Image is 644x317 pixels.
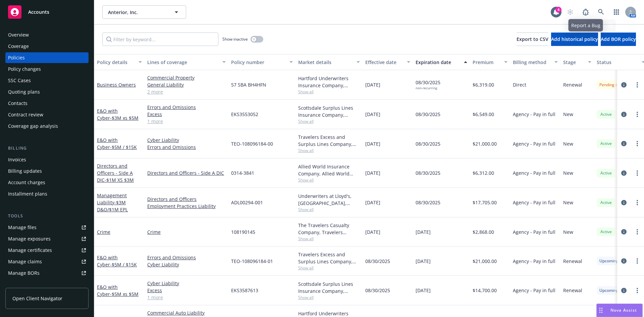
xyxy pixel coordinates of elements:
[513,81,526,88] span: Direct
[563,111,573,118] span: New
[147,74,226,81] a: Commercial Property
[365,228,380,235] span: [DATE]
[594,5,608,19] a: Search
[633,228,641,236] a: more
[147,203,226,210] a: Employment Practices Liability
[5,233,89,244] a: Manage exposures
[513,111,555,118] span: Agency - Pay in full
[470,54,510,70] button: Premium
[105,177,134,183] span: - $1M XS $3M
[413,54,470,70] button: Expiration date
[473,140,497,147] span: $21,000.00
[298,193,360,207] div: Underwriters at Lloyd's, [GEOGRAPHIC_DATA], [PERSON_NAME] of [GEOGRAPHIC_DATA], RT Specialty Insu...
[8,154,26,165] div: Invoices
[298,163,360,177] div: Allied World Insurance Company, Allied World Assurance Company (AWAC), RT Specialty Insurance Ser...
[147,254,226,261] a: Errors and Omissions
[473,81,494,88] span: $6,319.00
[231,228,255,235] span: 108190145
[8,75,31,86] div: SSC Cases
[8,30,29,40] div: Overview
[5,3,89,21] a: Accounts
[147,81,226,88] a: General Liability
[620,257,628,265] a: circleInformation
[599,229,613,235] span: Active
[620,228,628,236] a: circleInformation
[5,166,89,176] a: Billing updates
[298,75,360,89] div: Hartford Underwriters Insurance Company, Hartford Insurance Group
[5,145,89,152] div: Billing
[8,121,58,131] div: Coverage gap analysis
[147,228,226,235] a: Crime
[563,59,584,66] div: Stage
[8,222,37,233] div: Manage files
[147,111,226,118] a: Excess
[560,54,594,70] button: Stage
[147,104,226,111] a: Errors and Omissions
[8,279,59,290] div: Summary of insurance
[563,199,573,206] span: New
[8,245,52,256] div: Manage certificates
[563,169,573,176] span: New
[563,140,573,147] span: New
[147,88,226,95] a: 2 more
[363,54,413,70] button: Effective date
[8,52,25,63] div: Policies
[416,79,440,90] span: 08/30/2025
[597,304,605,317] div: Drag to move
[5,256,89,267] a: Manage claims
[5,98,89,109] a: Contacts
[620,140,628,148] a: circleInformation
[298,104,360,118] div: Scottsdale Surplus Lines Insurance Company, Scottsdale Insurance Company (Nationwide), RT Special...
[601,36,636,42] span: Add BOR policy
[633,286,641,295] a: more
[5,213,89,219] div: Tools
[5,109,89,120] a: Contract review
[298,222,360,236] div: The Travelers Casualty Company, Travelers Insurance
[563,228,573,235] span: New
[601,33,636,46] button: Add BOR policy
[8,98,28,109] div: Contacts
[110,144,137,150] span: - $5M / $15K
[298,265,360,271] span: Show all
[416,287,431,294] span: [DATE]
[147,144,226,151] a: Errors and Omissions
[633,169,641,177] a: more
[633,199,641,207] a: more
[94,54,145,70] button: Policy details
[513,258,555,265] span: Agency - Pay in full
[513,287,555,294] span: Agency - Pay in full
[8,177,45,188] div: Account charges
[555,7,561,13] div: 4
[8,166,42,176] div: Billing updates
[473,258,497,265] span: $21,000.00
[97,254,137,268] a: E&O with Cyber
[620,81,628,89] a: circleInformation
[599,141,613,147] span: Active
[8,189,47,199] div: Installment plans
[620,199,628,207] a: circleInformation
[97,284,139,297] a: E&O with Cyber
[8,256,42,267] div: Manage claims
[513,199,555,206] span: Agency - Pay in full
[473,59,500,66] div: Premium
[5,30,89,40] a: Overview
[231,169,254,176] span: 0314-3841
[298,295,360,300] span: Show all
[147,118,226,125] a: 1 more
[599,200,613,206] span: Active
[231,59,285,66] div: Policy number
[5,279,89,290] a: Summary of insurance
[416,111,440,118] span: 08/30/2025
[145,54,228,70] button: Lines of coverage
[599,170,613,176] span: Active
[563,5,577,19] a: Start snowing
[633,110,641,118] a: more
[8,233,51,244] div: Manage exposures
[298,134,360,148] div: Travelers Excess and Surplus Lines Company, Travelers Insurance, RT Specialty Insurance Services,...
[298,118,360,124] span: Show all
[513,169,555,176] span: Agency - Pay in full
[473,199,497,206] span: $17,705.00
[416,228,431,235] span: [DATE]
[416,258,431,265] span: [DATE]
[102,33,218,46] input: Filter by keyword...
